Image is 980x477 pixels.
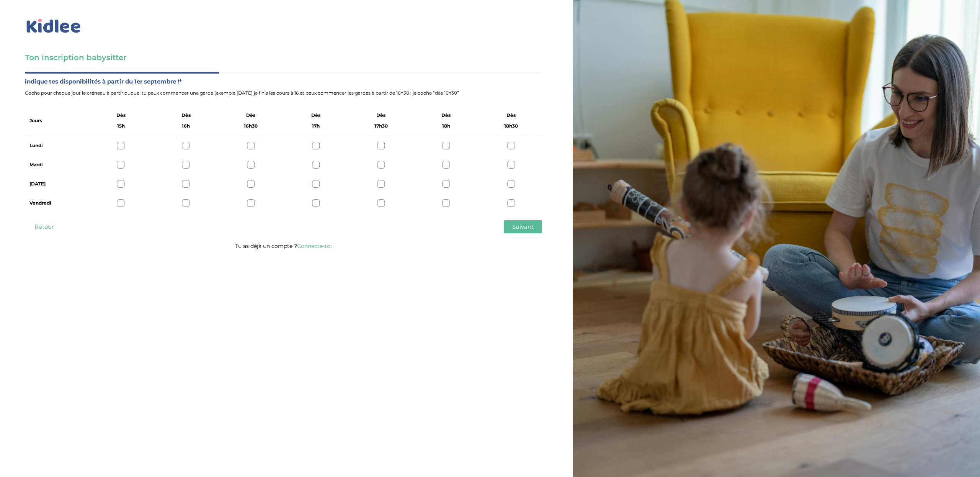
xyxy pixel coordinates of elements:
img: logo_kidlee_bleu [25,17,82,35]
button: Retour [25,220,63,233]
button: Suivant [504,220,542,233]
label: Jours [29,116,42,126]
span: 18h30 [504,121,518,131]
span: 15h [117,121,125,131]
span: 17h30 [374,121,388,131]
span: 16h30 [244,121,258,131]
p: Tu as déjà un compte ? [25,241,542,251]
span: Dès [376,110,385,120]
h3: Ton inscription babysitter [25,52,542,63]
span: Coche pour chaque jour le créneau à partir duquel tu peux commencer une garde (exemple [DATE] je ... [25,88,542,98]
label: Vendredi [29,198,82,208]
span: Dès [181,110,191,120]
span: Dès [441,110,451,120]
label: indique tes disponibilités à partir du 1er septembre !* [25,77,542,87]
span: Suivant [512,223,534,230]
span: Dès [246,110,255,120]
span: Dès [116,110,126,120]
span: 17h [312,121,320,131]
a: Connecte-toi [297,243,332,249]
label: Mardi [29,160,82,170]
span: Dès [506,110,516,120]
span: 16h [182,121,190,131]
span: 18h [442,121,450,131]
label: Lundi [29,141,82,151]
label: [DATE] [29,179,82,189]
span: Dès [311,110,320,120]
